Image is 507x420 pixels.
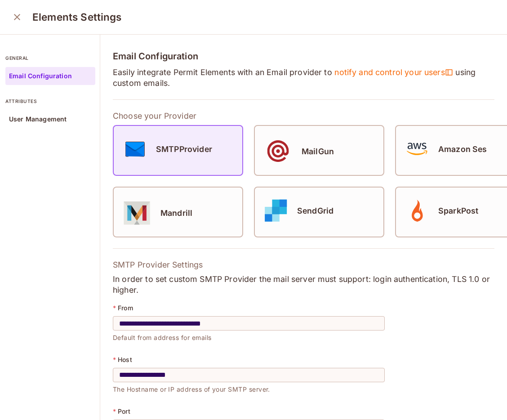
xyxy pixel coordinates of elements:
p: general [5,54,95,62]
p: Port [118,408,130,415]
h5: Mandrill [160,209,192,218]
h3: Elements Settings [32,11,122,23]
p: Default from address for emails [113,331,385,341]
p: attributes [5,98,95,105]
p: Email Configuration [9,72,72,80]
h4: Email Configuration [113,51,494,62]
p: Easily integrate Permit Elements with an Email provider to using custom emails. [113,67,494,89]
p: Choose your Provider [113,111,494,121]
h5: SparkPost [438,206,478,215]
h5: MailGun [302,147,334,156]
h5: SendGrid [297,206,334,215]
span: notify and control your users [334,67,453,78]
button: close [8,8,26,26]
p: Host [118,356,132,363]
p: SMTP Provider Settings [113,259,494,270]
p: From [118,304,133,312]
p: In order to set custom SMTP Provider the mail server must support: login authentication, TLS 1.0 ... [113,274,494,295]
p: The Hostname or IP address of your SMTP server. [113,382,385,393]
h5: Amazon Ses [438,145,487,154]
h5: SMTPProvider [156,145,212,154]
p: User Management [9,116,67,123]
